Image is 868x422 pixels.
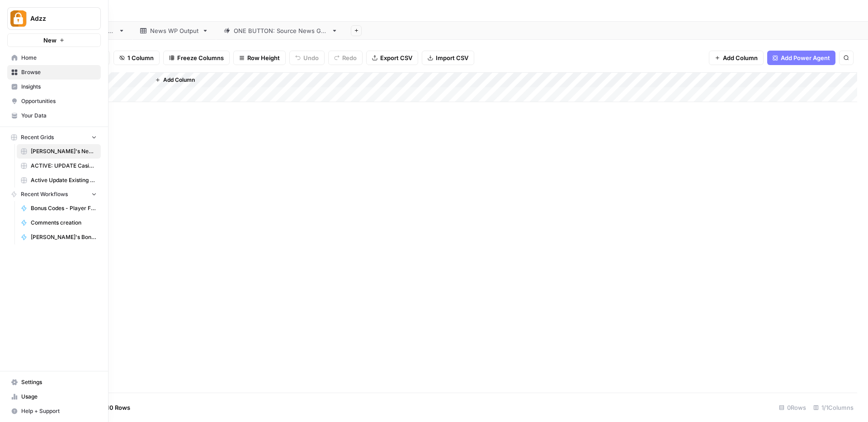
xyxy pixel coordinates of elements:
a: Home [7,51,101,65]
a: Insights [7,80,101,94]
span: Row Height [247,53,280,62]
button: Row Height [233,51,286,65]
a: [PERSON_NAME]'s News Grid [17,144,101,159]
span: 1 Column [127,53,154,62]
span: Redo [342,53,357,62]
span: Add Power Agent [781,53,830,62]
button: Add Column [151,74,198,86]
a: Browse [7,65,101,80]
div: News WP Output [150,26,198,35]
a: Bonus Codes - Player Focused [17,201,101,216]
a: Usage [7,389,101,404]
span: Add Column [163,76,195,84]
span: Undo [303,53,319,62]
span: Active Update Existing Post [31,176,97,184]
a: Settings [7,375,101,389]
button: Import CSV [422,51,474,65]
a: Opportunities [7,94,101,108]
button: Undo [289,51,325,65]
span: Settings [21,378,97,386]
span: Opportunities [21,97,97,105]
span: ACTIVE: UPDATE Casino Reviews [31,162,97,170]
span: Add Column [723,53,758,62]
span: Usage [21,393,97,401]
span: Export CSV [380,53,412,62]
button: Add Column [709,51,764,65]
button: Workspace: Adzz [7,7,101,30]
button: Recent Grids [7,131,101,144]
button: Redo [328,51,363,65]
a: Active Update Existing Post [17,173,101,188]
span: Add 10 Rows [94,403,130,412]
img: Adzz Logo [10,10,27,27]
span: Home [21,54,97,62]
button: Freeze Columns [163,51,230,65]
span: Browse [21,68,97,76]
button: 1 Column [113,51,160,65]
span: Your Data [21,112,97,120]
span: Import CSV [436,53,468,62]
div: ONE BUTTON: Source News Grid [234,26,328,35]
span: [PERSON_NAME]'s Bonus Text Creation [PERSON_NAME] [31,233,97,241]
button: Help + Support [7,404,101,418]
span: Comments creation [31,219,97,227]
span: Bonus Codes - Player Focused [31,204,97,212]
span: Freeze Columns [177,53,224,62]
a: [PERSON_NAME]'s Bonus Text Creation [PERSON_NAME] [17,230,101,244]
div: 1/1 Columns [810,400,857,415]
div: 0 Rows [775,400,810,415]
a: News WP Output [132,22,216,40]
a: Comments creation [17,216,101,230]
button: Add Power Agent [767,51,835,65]
span: Recent Workflows [21,190,68,198]
a: ONE BUTTON: Source News Grid [216,22,345,40]
span: Recent Grids [21,133,54,141]
button: Recent Workflows [7,188,101,201]
button: Export CSV [366,51,418,65]
span: Adzz [30,14,85,23]
span: Insights [21,83,97,91]
a: ACTIVE: UPDATE Casino Reviews [17,159,101,173]
span: Help + Support [21,407,97,415]
a: Your Data [7,108,101,123]
span: New [43,36,57,45]
button: New [7,33,101,47]
span: [PERSON_NAME]'s News Grid [31,147,97,155]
